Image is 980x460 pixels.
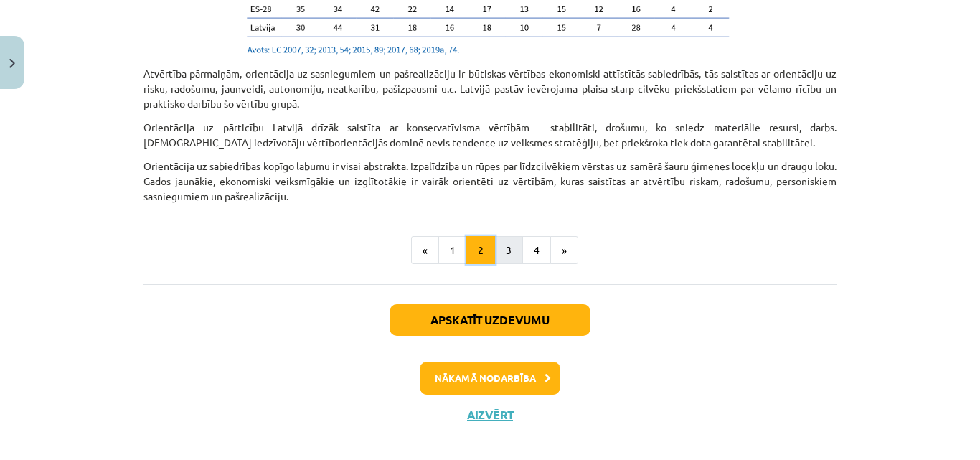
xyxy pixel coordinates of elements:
[411,236,439,265] button: «
[420,362,560,395] button: Nākamā nodarbība
[522,236,551,265] button: 4
[9,59,15,68] img: icon-close-lesson-0947bae3869378f0d4975bcd49f059093ad1ed9edebbc8119c70593378902aed.svg
[143,120,837,150] p: Orientācija uz pārticību Latvijā drīzāk saistīta ar konservatīvisma vērtībām - stabilitāti, drošu...
[143,66,837,111] p: Atvērtība pārmaiņām, orientācija uz sasniegumiem un pašrealizāciju ir būtiskas vērtības ekonomisk...
[463,408,517,422] button: Aizvērt
[466,236,495,265] button: 2
[143,236,837,265] nav: Page navigation example
[438,236,467,265] button: 1
[390,304,590,336] button: Apskatīt uzdevumu
[143,159,837,204] p: Orientācija uz sabiedrības kopīgo labumu ir visai abstrakta. Izpalīdzība un rūpes par līdzcilvēki...
[494,236,523,265] button: 3
[550,236,578,265] button: »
